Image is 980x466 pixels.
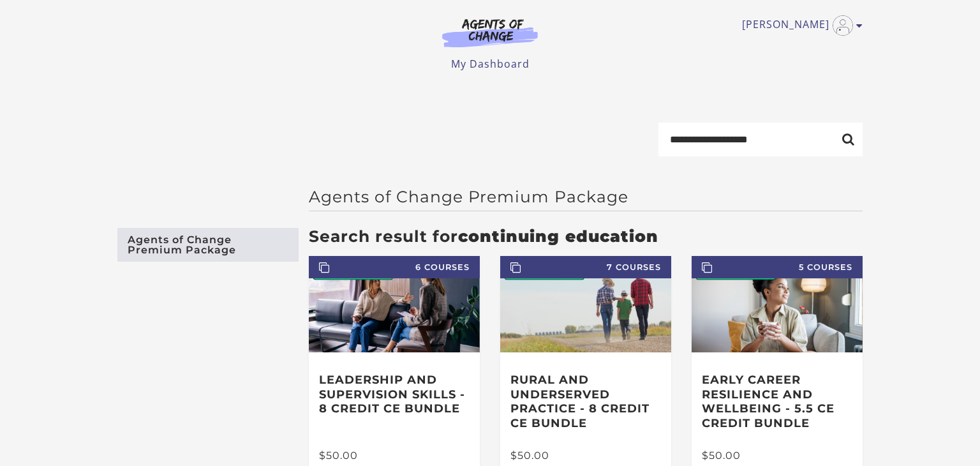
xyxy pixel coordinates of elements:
[319,373,470,416] h3: Leadership and Supervision Skills - 8 Credit CE Bundle
[309,187,863,206] h2: Agents of Change Premium Package
[510,451,661,461] div: $50.00
[742,15,856,36] a: Toggle menu
[451,57,530,71] a: My Dashboard
[309,227,863,246] h3: Search result for
[458,227,658,246] strong: continuing education
[702,373,852,430] h3: Early Career Resilience and Wellbeing - 5.5 CE Credit Bundle
[429,18,551,47] img: Agents of Change Logo
[692,256,863,278] span: 5 Courses
[309,256,480,278] span: 6 Courses
[500,256,671,278] span: 7 Courses
[117,228,299,262] a: Agents of Change Premium Package
[510,373,661,430] h3: Rural and Underserved Practice - 8 Credit CE Bundle
[319,451,470,461] div: $50.00
[702,451,852,461] div: $50.00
